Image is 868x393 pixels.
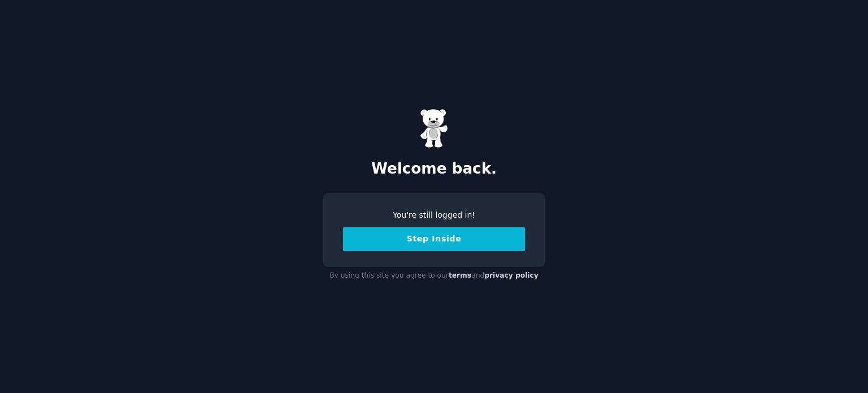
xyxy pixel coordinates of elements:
[484,271,539,279] a: privacy policy
[323,267,545,285] div: By using this site you agree to our and
[449,271,471,279] a: terms
[343,209,525,221] div: You're still logged in!
[323,160,545,178] h2: Welcome back.
[343,234,525,243] a: Step Inside
[343,227,525,251] button: Step Inside
[420,109,448,148] img: Gummy Bear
